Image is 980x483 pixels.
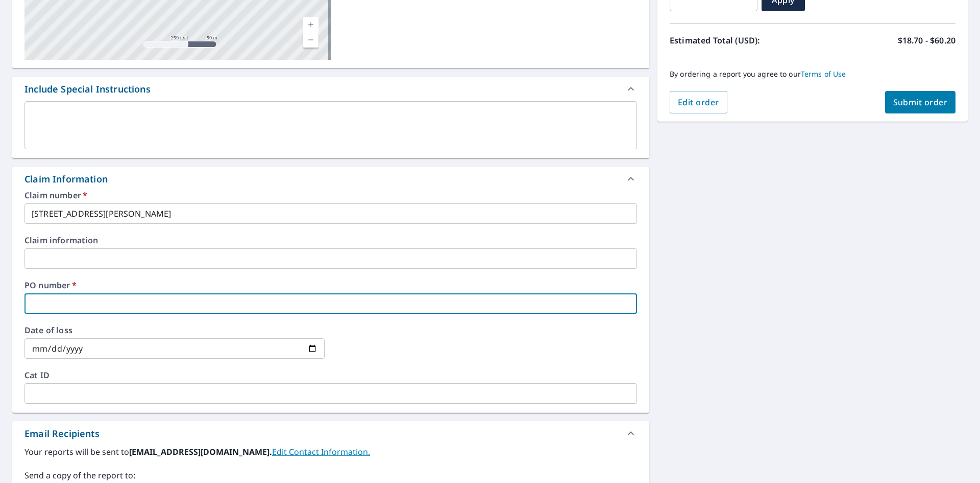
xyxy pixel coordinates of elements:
[885,91,956,113] button: Submit order
[24,172,108,186] div: Claim Information
[12,421,649,446] div: Email Recipients
[678,97,719,108] span: Edit order
[24,281,637,289] label: PO number
[24,191,637,199] label: Claim number
[24,446,637,458] label: Your reports will be sent to
[303,17,318,32] a: Current Level 17, Zoom In
[24,82,151,96] div: Include Special Instructions
[129,446,272,457] b: [EMAIL_ADDRESS][DOMAIN_NAME].
[24,326,325,334] label: Date of loss
[670,34,813,47] p: Estimated Total (USD):
[272,446,370,457] a: EditContactInfo
[303,32,318,48] a: Current Level 17, Zoom Out
[24,469,637,481] label: Send a copy of the report to:
[12,167,649,191] div: Claim Information
[24,371,637,379] label: Cat ID
[670,91,727,113] button: Edit order
[898,34,955,47] p: $18.70 - $60.20
[12,77,649,101] div: Include Special Instructions
[801,69,846,79] a: Terms of Use
[670,70,955,79] p: By ordering a report you agree to our
[893,97,948,108] span: Submit order
[24,427,100,441] div: Email Recipients
[24,236,637,244] label: Claim information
